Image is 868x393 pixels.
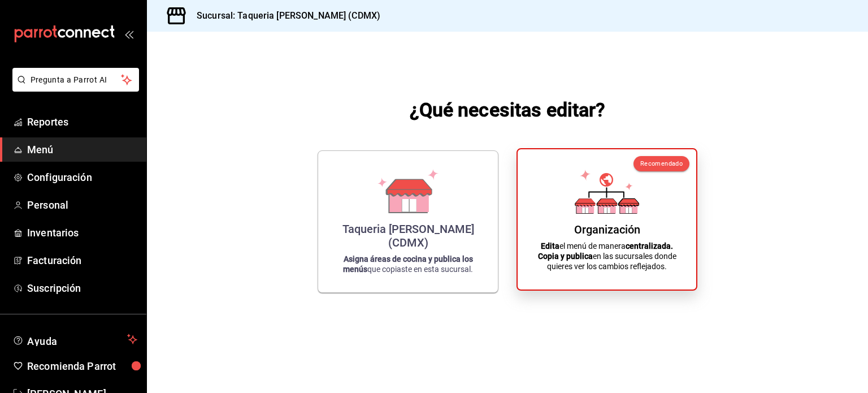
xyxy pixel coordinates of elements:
[640,160,683,167] span: Recomendado
[124,29,133,38] button: open_drawer_menu
[332,222,484,249] div: Taqueria [PERSON_NAME] (CDMX)
[27,225,137,240] span: Inventarios
[27,114,137,129] span: Reportes
[27,253,137,268] span: Facturación
[27,359,137,374] span: Recomienda Parrot
[31,74,121,86] span: Pregunta a Parrot AI
[343,254,473,274] strong: Asigna áreas de cocina y publica los menús
[27,280,137,296] span: Suscripción
[531,241,683,271] p: el menú de manera en las sucursales donde quieres ver los cambios reflejados.
[538,252,593,261] strong: Copia y publica
[8,82,139,94] a: Pregunta a Parrot AI
[626,241,673,251] strong: centralizada.
[410,96,606,123] h1: ¿Qué necesitas editar?
[27,170,137,185] span: Configuración
[541,241,559,251] strong: Edita
[12,68,139,92] button: Pregunta a Parrot AI
[188,9,380,23] h3: Sucursal: Taqueria [PERSON_NAME] (CDMX)
[27,142,137,157] span: Menú
[27,332,123,346] span: Ayuda
[332,254,484,274] p: que copiaste en esta sucursal.
[574,223,640,236] div: Organización
[27,197,137,213] span: Personal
